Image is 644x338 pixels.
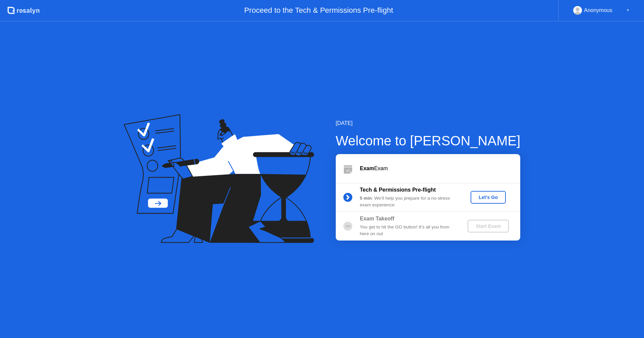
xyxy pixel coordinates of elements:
button: Start Exam [468,220,509,232]
b: Exam [360,165,374,171]
div: ▼ [626,6,630,15]
div: You get to hit the GO button! It’s all you from here on out [360,224,457,238]
div: Let's Go [473,195,503,200]
b: 5 min [360,196,372,201]
div: : We’ll help you prepare for a no-stress exam experience [360,195,457,209]
div: Start Exam [470,223,506,229]
button: Let's Go [471,191,506,204]
div: Anonymous [584,6,612,15]
div: Exam [360,164,520,173]
div: [DATE] [336,119,521,127]
b: Exam Takeoff [360,216,394,221]
b: Tech & Permissions Pre-flight [360,187,436,193]
div: Welcome to [PERSON_NAME] [336,131,521,151]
